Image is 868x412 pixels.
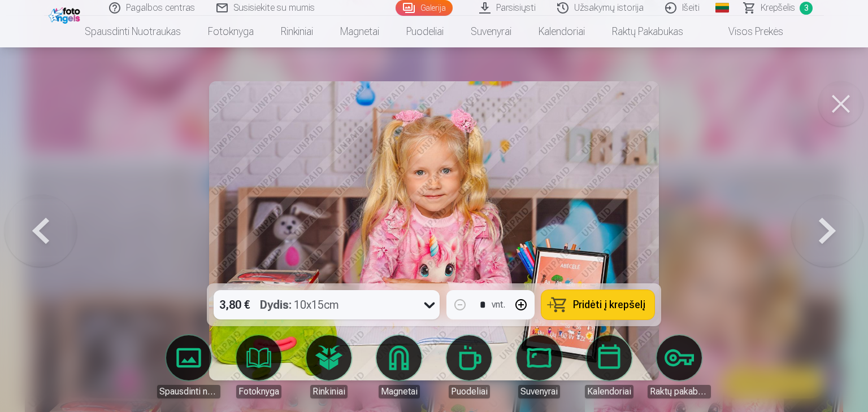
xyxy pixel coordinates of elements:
[393,16,457,47] a: Puodeliai
[297,335,361,398] a: Rinkiniai
[585,385,633,398] div: Kalendoriai
[573,300,645,310] span: Pridėti į krepšelį
[157,385,220,398] div: Spausdinti nuotraukas
[449,385,490,398] div: Puodeliai
[598,16,697,47] a: Raktų pakabukas
[260,290,339,319] div: 10x15cm
[507,335,571,398] a: Suvenyrai
[227,335,290,398] a: Fotoknyga
[260,297,292,313] strong: Dydis :
[578,335,641,398] a: Kalendoriai
[437,335,501,398] a: Puodeliai
[71,16,194,47] a: Spausdinti nuotraukas
[492,298,505,312] div: vnt.
[310,385,348,398] div: Rinkiniai
[648,335,711,398] a: Raktų pakabukas
[648,385,711,398] div: Raktų pakabukas
[457,16,525,47] a: Suvenyrai
[327,16,393,47] a: Magnetai
[800,2,813,15] span: 3
[194,16,267,47] a: Fotoknyga
[367,335,431,398] a: Magnetai
[157,335,220,398] a: Spausdinti nuotraukas
[541,290,654,319] button: Pridėti į krepšelį
[267,16,327,47] a: Rinkiniai
[525,16,598,47] a: Kalendoriai
[236,385,281,398] div: Fotoknyga
[49,5,83,24] img: /fa2
[761,1,795,15] span: Krepšelis
[214,290,255,319] div: 3,80 €
[379,385,420,398] div: Magnetai
[518,385,560,398] div: Suvenyrai
[697,16,797,47] a: Visos prekės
